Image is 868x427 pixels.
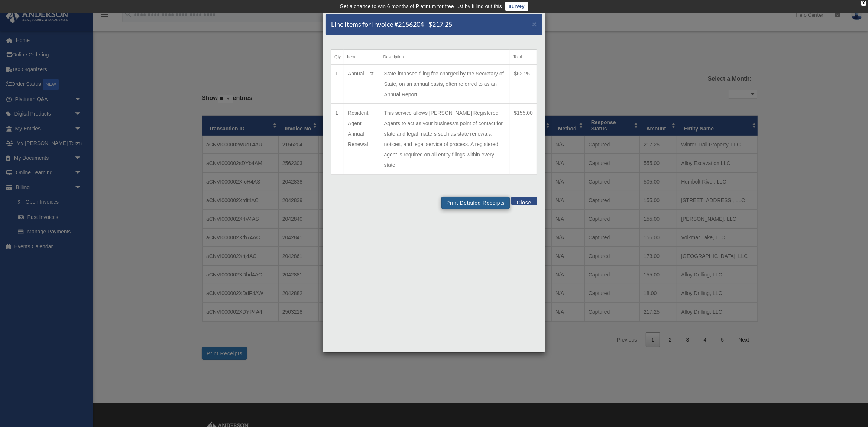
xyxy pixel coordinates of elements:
[510,64,537,104] td: $62.25
[380,50,510,65] th: Description
[441,197,509,209] button: Print Detailed Receipts
[380,104,510,174] td: This service allows [PERSON_NAME] Registered Agents to act as your business's point of contact fo...
[331,20,452,29] h5: Line Items for Invoice #2156204 - $217.25
[511,197,537,205] button: Close
[331,64,344,104] td: 1
[344,50,380,65] th: Item
[344,104,380,174] td: Resident Agent Annual Renewal
[340,2,502,11] div: Get a chance to win 6 months of Platinum for free just by filling out this
[510,104,537,174] td: $155.00
[510,50,537,65] th: Total
[380,64,510,104] td: State-imposed filing fee charged by the Secretary of State, on an annual basis, often referred to...
[344,64,380,104] td: Annual List
[331,50,344,65] th: Qty
[532,20,537,28] span: ×
[532,20,537,28] button: Close
[861,1,866,6] div: close
[331,104,344,174] td: 1
[505,2,528,11] a: survey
